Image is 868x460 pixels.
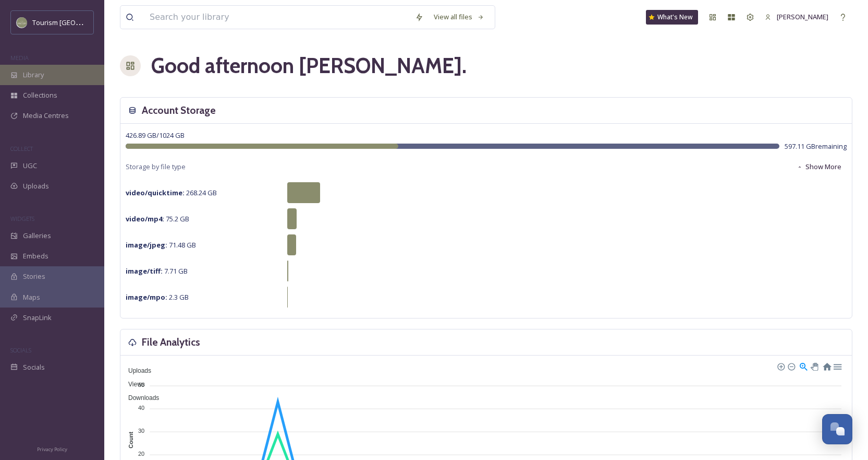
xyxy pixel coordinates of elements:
span: UGC [23,161,37,171]
span: Media Centres [23,111,69,121]
a: Privacy Policy [37,442,67,455]
span: Maps [23,292,40,302]
span: WIDGETS [10,215,34,222]
button: Open Chat [822,414,852,444]
span: 7.71 GB [126,266,188,276]
span: Tourism [GEOGRAPHIC_DATA] [32,17,126,27]
tspan: 40 [138,405,144,411]
span: Privacy Policy [37,446,67,453]
span: Embeds [23,251,48,261]
tspan: 30 [138,428,144,434]
span: 597.11 GB remaining [785,141,847,151]
span: 71.48 GB [126,240,196,250]
span: Uploads [23,181,49,191]
strong: image/mpo : [126,292,167,302]
span: Stories [23,272,45,281]
span: 2.3 GB [126,292,189,302]
h1: Good afternoon [PERSON_NAME] . [151,50,467,81]
strong: video/quicktime : [126,188,185,197]
strong: image/tiff : [126,266,163,276]
strong: video/mp4 : [126,214,164,223]
h3: File Analytics [142,335,200,350]
a: What's New [646,10,698,25]
h3: Account Storage [142,103,216,118]
button: Show More [791,157,847,177]
span: 268.24 GB [126,188,217,197]
span: Views [120,381,145,388]
tspan: 50 [138,381,144,387]
div: Zoom In [777,362,784,370]
span: Library [23,70,44,80]
div: Zoom Out [787,362,794,370]
span: 75.2 GB [126,214,189,223]
text: Count [128,432,134,449]
span: Uploads [120,367,151,374]
span: Galleries [23,231,51,241]
div: Menu [833,361,841,370]
a: [PERSON_NAME] [760,7,834,27]
div: Selection Zoom [799,361,808,370]
tspan: 20 [138,451,144,457]
span: [PERSON_NAME] [777,12,828,21]
span: SnapLink [23,313,52,323]
img: Abbotsford_Snapsea.png [17,17,27,28]
strong: image/jpeg : [126,240,167,250]
span: Storage by file type [126,162,186,172]
a: View all files [429,7,490,27]
span: Collections [23,90,57,100]
span: Socials [23,362,45,372]
div: Panning [811,363,817,369]
span: Downloads [120,394,159,402]
span: SOCIALS [10,346,31,354]
div: Reset Zoom [822,361,831,370]
span: COLLECT [10,145,33,152]
span: MEDIA [10,54,29,62]
input: Search your library [144,6,410,29]
span: 426.89 GB / 1024 GB [126,131,185,140]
